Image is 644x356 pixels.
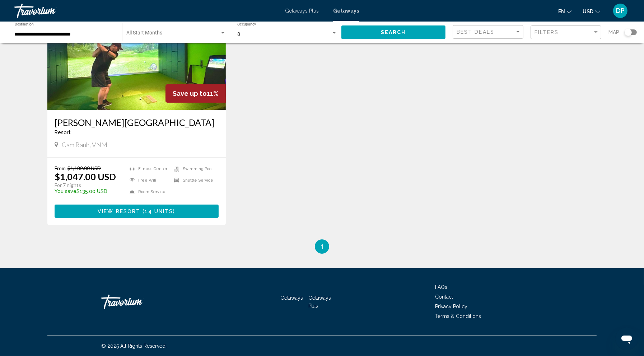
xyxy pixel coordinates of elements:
[320,243,324,250] span: 1
[138,178,156,183] span: Free Wifi
[98,209,140,214] span: View Resort
[616,7,625,14] span: DP
[435,284,447,290] a: FAQs
[55,165,66,171] span: From
[457,29,494,35] span: Best Deals
[558,6,572,17] button: Change language
[435,294,453,300] a: Contact
[55,182,122,188] p: For 7 nights
[583,6,600,17] button: Change currency
[165,84,226,103] div: 11%
[583,9,593,14] span: USD
[55,130,71,135] span: Resort
[55,188,76,194] span: You save
[611,3,630,18] button: User Menu
[309,295,331,309] a: Getaways Plus
[55,188,122,194] p: $135.00 USD
[341,25,445,39] button: Search
[435,313,481,319] a: Terms & Conditions
[531,25,601,40] button: Filter
[558,9,565,14] span: en
[14,4,278,18] a: Travorium
[535,29,559,35] span: Filters
[62,141,107,149] span: Cam Ranh, VNM
[145,209,173,214] span: 14 units
[101,291,173,313] a: Travorium
[381,30,406,36] span: Search
[435,304,467,309] a: Privacy Policy
[457,29,521,35] mat-select: Sort by
[615,327,638,350] iframe: Кнопка запуска окна обмена сообщениями
[47,239,597,254] ul: Pagination
[101,343,167,349] span: © 2025 All Rights Reserved.
[183,178,213,183] span: Shuttle Service
[55,205,219,218] button: View Resort(14 units)
[55,117,219,128] a: [PERSON_NAME][GEOGRAPHIC_DATA]
[280,295,303,301] a: Getaways
[237,31,240,37] span: 8
[55,171,116,182] p: $1,047.00 USD
[140,209,175,214] span: ( )
[67,165,101,171] span: $1,182.00 USD
[173,90,207,97] span: Save up to
[183,167,213,171] span: Swimming Pool
[333,8,359,14] a: Getaways
[285,8,319,14] a: Getaways Plus
[138,167,167,171] span: Fitness Center
[138,189,165,194] span: Room Service
[608,27,619,37] span: Map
